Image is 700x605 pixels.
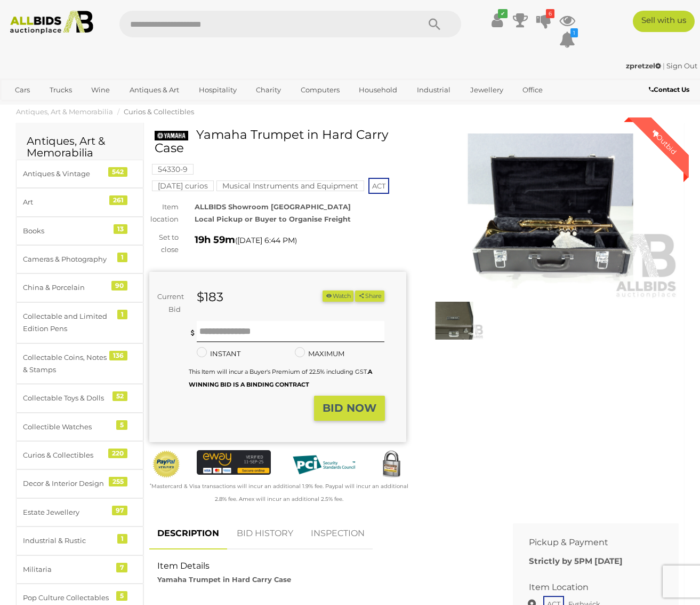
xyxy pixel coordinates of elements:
a: Jewellery [463,81,510,99]
div: 1 [117,253,127,262]
i: ✔ [498,9,508,18]
a: Contact Us [649,84,692,96]
div: Set to close [141,231,187,256]
div: Antiques & Vintage [23,168,111,180]
span: [DATE] 6:44 PM [237,235,295,245]
a: Collectable Toys & Dolls 52 [16,384,143,412]
a: Decor & Interior Design 255 [16,469,143,498]
a: Antiques & Vintage 542 [16,160,143,188]
mark: 54330-9 [152,164,194,175]
a: BID HISTORY [229,518,301,549]
a: Collectable Coins, Notes & Stamps 136 [16,343,143,384]
a: Cars [8,81,37,99]
h2: Item Location [529,583,647,592]
a: 54330-9 [152,165,194,174]
a: Cameras & Photography 1 [16,245,143,273]
div: Item location [141,201,187,226]
mark: Musical Instruments and Equipment [216,180,364,191]
a: 1 [559,30,575,49]
div: 97 [112,506,127,515]
div: Collectable and Limited Edition Pens [23,310,111,335]
strong: ALLBIDS Showroom [GEOGRAPHIC_DATA] [195,202,351,211]
a: Wine [84,81,117,99]
div: Current Bid [149,290,189,316]
div: Books [23,225,111,237]
strong: BID NOW [323,402,376,414]
a: Antiques, Art & Memorabilia [16,107,113,116]
h2: Antiques, Art & Memorabilia [27,135,133,159]
strong: zpretzel [626,61,661,70]
div: Decor & Interior Design [23,477,111,490]
div: Estate Jewellery [23,506,111,518]
a: DESCRIPTION [149,518,227,549]
div: Collectable Toys & Dolls [23,392,111,404]
i: 6 [546,9,554,18]
div: 5 [116,591,127,601]
div: 13 [114,224,127,234]
a: Charity [249,81,288,99]
a: Collectable and Limited Edition Pens 1 [16,302,143,343]
mark: [DATE] curios [152,180,214,191]
a: Computers [294,81,347,99]
a: 6 [536,11,552,30]
span: ( ) [235,236,297,245]
div: 255 [109,477,127,486]
a: ✔ [489,11,505,30]
img: PCI DSS compliant [287,450,361,480]
div: Militaria [23,563,111,576]
a: INSPECTION [303,518,373,549]
a: [DATE] curios [152,182,214,190]
a: Militaria 7 [16,555,143,584]
div: Collectable Coins, Notes & Stamps [23,351,111,376]
a: Estate Jewellery 97 [16,498,143,527]
button: BID NOW [314,396,385,421]
img: Secured by Rapid SSL [377,450,406,479]
div: 136 [109,351,127,360]
img: Yamaha Trumpet in Hard Carry Case [422,133,679,299]
div: 5 [116,420,127,430]
strong: Yamaha Trumpet in Hard Carry Case [157,575,291,584]
img: Yamaha Trumpet in Hard Carry Case [155,131,188,140]
a: China & Porcelain 90 [16,273,143,302]
a: Curios & Collectibles [124,107,194,116]
span: ACT [368,178,389,194]
div: Pop Culture Collectables [23,592,111,604]
img: eWAY Payment Gateway [197,450,271,475]
a: zpretzel [626,61,663,70]
div: 7 [116,563,127,572]
b: Contact Us [649,85,689,93]
strong: 19h 59m [195,234,235,246]
div: China & Porcelain [23,281,111,294]
img: Official PayPal Seal [152,450,181,478]
small: This Item will incur a Buyer's Premium of 22.5% including GST. [189,368,372,388]
button: Search [408,11,461,37]
a: Art 261 [16,188,143,216]
button: Share [355,290,384,302]
div: 52 [112,391,127,401]
b: Strictly by 5PM [DATE] [529,556,623,566]
strong: Local Pickup or Buyer to Organise Freight [195,215,351,223]
a: Books 13 [16,217,143,245]
a: [GEOGRAPHIC_DATA] [50,99,139,116]
a: Curios & Collectibles 220 [16,441,143,469]
a: Antiques & Art [123,81,186,99]
a: Hospitality [192,81,244,99]
div: Cameras & Photography [23,253,111,265]
i: 1 [570,28,578,37]
a: Musical Instruments and Equipment [216,182,364,190]
img: Yamaha Trumpet in Hard Carry Case [425,302,484,340]
img: Allbids.com.au [5,11,98,34]
div: 1 [117,534,127,544]
div: Art [23,196,111,208]
div: Curios & Collectibles [23,449,111,461]
div: Collectible Watches [23,421,111,433]
h2: Pickup & Payment [529,538,647,547]
strong: $183 [197,289,223,304]
a: Sign Out [666,61,697,70]
label: MAXIMUM [295,348,344,360]
h2: Item Details [157,561,489,571]
a: Collectible Watches 5 [16,413,143,441]
div: Industrial & Rustic [23,535,111,547]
